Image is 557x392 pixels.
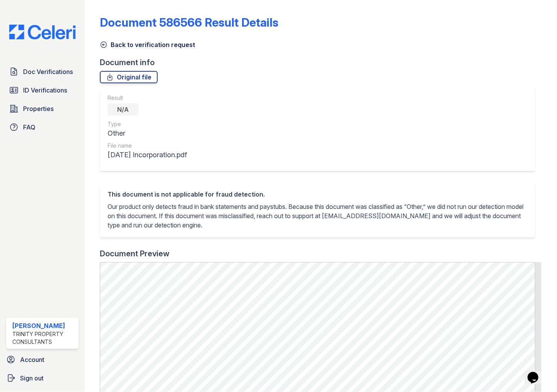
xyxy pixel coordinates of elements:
[100,248,170,259] div: Document Preview
[23,123,35,132] span: FAQ
[108,150,187,160] div: [DATE] Incorporation.pdf
[6,119,79,135] a: FAQ
[6,101,79,116] a: Properties
[108,120,187,128] div: Type
[100,15,278,29] a: Document 586566 Result Details
[100,40,195,49] a: Back to verification request
[6,82,79,98] a: ID Verifications
[6,64,79,79] a: Doc Verifications
[3,352,82,367] a: Account
[12,330,76,346] div: Trinity Property Consultants
[525,361,549,384] iframe: chat widget
[108,190,528,199] div: This document is not applicable for fraud detection.
[108,128,187,139] div: Other
[108,142,187,150] div: File name
[100,57,542,68] div: Document info
[108,103,138,116] div: N/A
[23,104,54,113] span: Properties
[3,25,82,39] img: CE_Logo_Blue-a8612792a0a2168367f1c8372b55b34899dd931a85d93a1a3d3e32e68fde9ad4.png
[12,321,76,330] div: [PERSON_NAME]
[20,355,44,364] span: Account
[108,94,187,102] div: Result
[108,202,528,230] p: Our product only detects fraud in bank statements and paystubs. Because this document was classif...
[3,370,82,386] a: Sign out
[100,71,158,83] a: Original file
[23,86,67,95] span: ID Verifications
[23,67,73,76] span: Doc Verifications
[20,373,44,383] span: Sign out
